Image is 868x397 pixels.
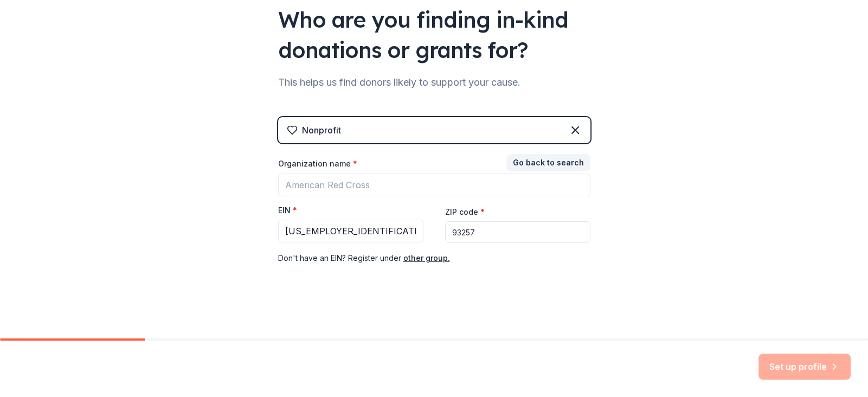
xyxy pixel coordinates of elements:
[445,207,485,217] label: ZIP code
[403,252,450,265] button: other group.
[278,158,357,169] label: Organization name
[278,205,297,216] label: EIN
[278,4,590,65] div: Who are you finding in-kind donations or grants for?
[278,74,590,91] div: This helps us find donors likely to support your cause.
[278,220,423,242] input: 12-3456789
[278,174,590,196] input: American Red Cross
[506,154,590,171] button: Go back to search
[445,221,590,243] input: 12345 (U.S. only)
[278,252,590,265] div: Don ' t have an EIN? Register under
[302,124,341,137] div: Nonprofit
